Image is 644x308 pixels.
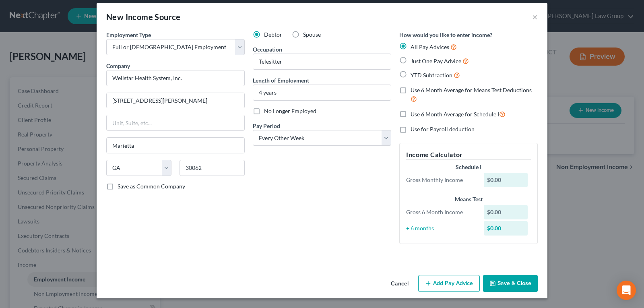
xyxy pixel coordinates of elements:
span: Use for Payroll deduction [411,126,475,132]
div: $0.00 [484,173,528,187]
span: Use 6 Month Average for Means Test Deductions [411,87,532,93]
span: YTD Subtraction [411,72,452,79]
label: Length of Employment [253,76,309,85]
label: How would you like to enter income? [399,31,492,39]
button: × [532,12,538,22]
div: $0.00 [484,221,528,236]
label: Occupation [253,45,282,54]
div: Open Intercom Messenger [617,281,636,300]
h5: Income Calculator [406,150,531,160]
button: Save & Close [483,275,538,292]
input: Search company by name... [106,70,245,86]
span: Pay Period [253,122,280,129]
span: Debtor [264,31,282,38]
div: Schedule I [406,163,531,171]
input: ex: 2 years [253,85,391,100]
div: Gross 6 Month Income [402,208,480,216]
input: Enter city... [107,138,244,153]
input: Enter zip... [180,160,245,176]
span: Save as Common Company [118,183,185,190]
input: -- [253,54,391,69]
div: New Income Source [106,11,181,23]
div: Means Test [406,195,531,203]
button: Cancel [384,276,415,292]
input: Enter address... [107,93,244,108]
span: All Pay Advices [411,43,449,50]
span: Spouse [303,31,321,38]
div: ÷ 6 months [402,224,480,232]
span: No Longer Employed [264,107,316,114]
span: Company [106,62,130,69]
span: Use 6 Month Average for Schedule I [411,111,499,118]
div: Gross Monthly Income [402,176,480,184]
div: $0.00 [484,205,528,219]
span: Just One Pay Advice [411,58,461,64]
input: Unit, Suite, etc... [107,115,244,130]
span: Employment Type [106,31,151,38]
button: Add Pay Advice [418,275,480,292]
